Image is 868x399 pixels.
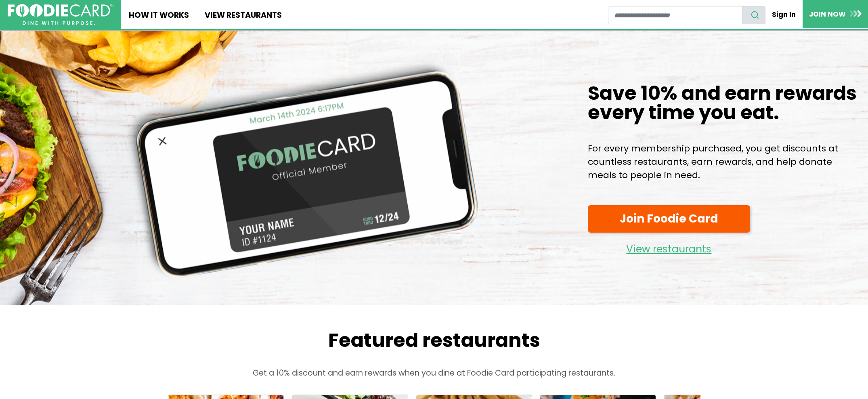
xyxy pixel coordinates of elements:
a: Join Foodie Card [588,205,750,233]
button: search [742,6,765,24]
input: restaurant search [608,6,742,24]
p: For every membership purchased, you get discounts at countless restaurants, earn rewards, and hel... [588,142,858,182]
h2: Featured restaurants [151,329,717,352]
p: Get a 10% discount and earn rewards when you dine at Foodie Card participating restaurants. [151,367,717,379]
img: FoodieCard; Eat, Drink, Save, Donate [8,4,113,25]
h1: Save 10% and earn rewards every time you eat. [588,84,858,122]
a: Sign In [765,6,803,23]
a: View restaurants [588,237,750,257]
